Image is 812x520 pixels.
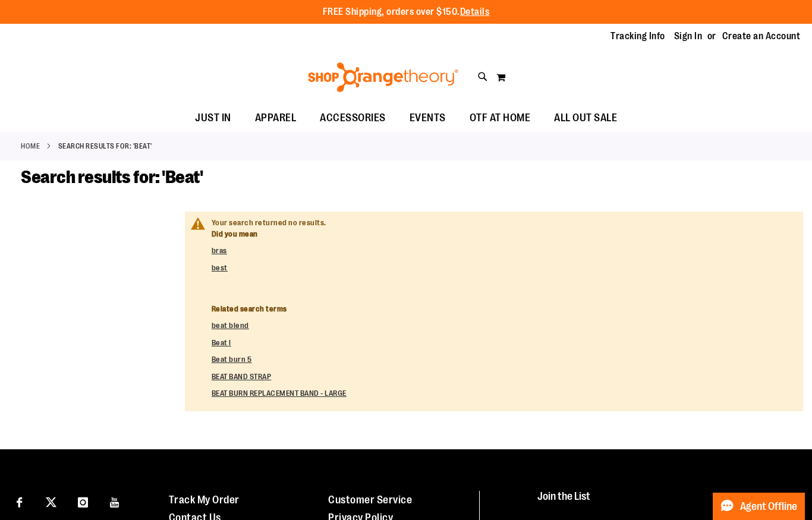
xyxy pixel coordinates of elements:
a: Visit our Youtube page [105,491,125,512]
a: best [212,263,228,272]
a: bras [212,246,227,255]
h4: Join the List [537,491,790,513]
a: Visit our Instagram page [73,491,93,512]
img: Shop Orangetheory [306,62,460,92]
a: Beat l [212,338,231,347]
a: Home [21,141,40,152]
a: BEAT BAND STRAP [212,372,272,381]
span: OTF AT HOME [470,105,531,131]
a: Beat burn 5 [212,355,252,364]
a: Track My Order [169,494,240,506]
p: FREE Shipping, orders over $150. [323,5,490,19]
a: BEAT BURN REPLACEMENT BAND - LARGE [212,389,347,398]
a: beat blend [212,321,249,330]
span: APPAREL [255,105,297,131]
span: Agent Offline [740,501,797,512]
dt: Related search terms [212,304,794,315]
span: ALL OUT SALE [554,105,617,131]
a: Details [460,7,490,17]
a: Create an Account [722,30,801,43]
button: Agent Offline [713,493,805,520]
img: Twitter [46,497,56,508]
a: Visit our X page [41,491,62,512]
dt: Did you mean [212,229,794,240]
span: ACCESSORIES [320,105,386,131]
a: Visit our Facebook page [9,491,30,512]
a: Sign In [674,30,703,43]
a: Tracking Info [610,30,665,43]
div: Your search returned no results. [212,218,794,399]
span: Search results for: 'Beat' [21,167,203,187]
span: EVENTS [410,105,446,131]
a: Customer Service [328,494,412,506]
span: JUST IN [195,105,231,131]
strong: Search results for: 'Beat' [58,141,152,152]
